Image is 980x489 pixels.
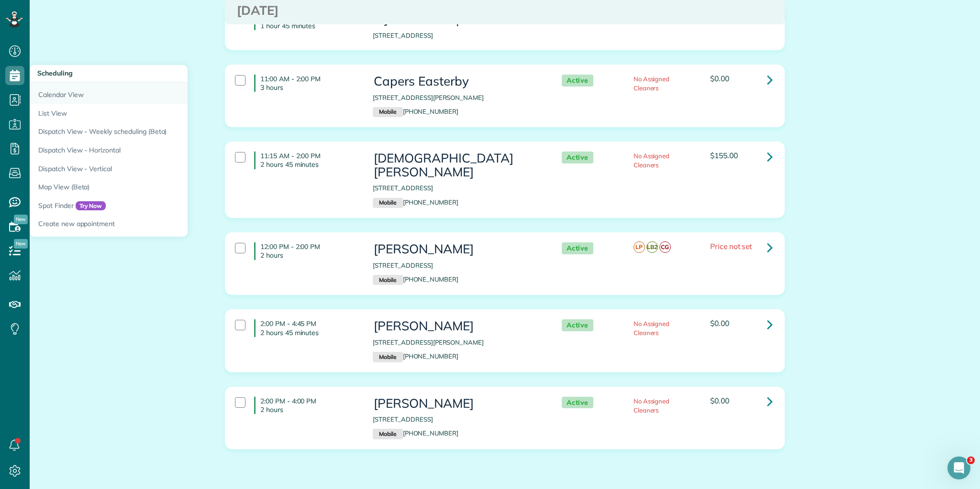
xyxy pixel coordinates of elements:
[373,275,402,285] small: Mobile
[373,429,458,437] a: Mobile[PHONE_NUMBER]
[373,107,402,118] small: Mobile
[967,456,975,464] span: 3
[30,215,269,237] a: Create new appointment
[373,198,458,206] a: Mobile[PHONE_NUMBER]
[37,69,73,77] span: Scheduling
[710,241,752,251] span: Price not set
[30,122,269,141] a: Dispatch View - Weekly scheduling (Beta)
[634,241,645,253] span: LP
[373,75,542,88] h3: Capers Easterby
[710,151,738,160] span: $155.00
[373,352,402,362] small: Mobile
[562,75,593,87] span: Active
[254,397,358,414] h4: 2:00 PM - 4:00 PM
[634,75,670,92] span: No Assigned Cleaners
[254,152,358,169] h4: 11:15 AM - 2:00 PM
[373,415,542,424] p: [STREET_ADDRESS]
[947,456,970,479] iframe: Intercom live chat
[254,75,358,92] h4: 11:00 AM - 2:00 PM
[373,184,542,193] p: [STREET_ADDRESS]
[76,201,106,211] span: Try Now
[562,319,593,331] span: Active
[373,108,458,115] a: Mobile[PHONE_NUMBER]
[659,241,671,253] span: CG
[237,4,773,18] h3: [DATE]
[634,397,670,414] span: No Assigned Cleaners
[30,178,269,196] a: Map View (Beta)
[373,352,458,360] a: Mobile[PHONE_NUMBER]
[254,242,358,260] h4: 12:00 PM - 2:00 PM
[373,338,542,347] p: [STREET_ADDRESS][PERSON_NAME]
[260,251,358,260] p: 2 hours
[260,405,358,414] p: 2 hours
[14,215,28,224] span: New
[260,160,358,169] p: 2 hours 45 minutes
[634,320,670,337] span: No Assigned Cleaners
[373,242,542,256] h3: [PERSON_NAME]
[260,83,358,92] p: 3 hours
[373,93,542,102] p: [STREET_ADDRESS][PERSON_NAME]
[373,261,542,270] p: [STREET_ADDRESS]
[562,152,593,163] span: Active
[14,239,28,249] span: New
[260,22,358,30] p: 1 hour 45 minutes
[634,152,670,169] span: No Assigned Cleaners
[646,241,658,253] span: LB2
[30,82,269,104] a: Calendar View
[373,152,542,179] h3: [DEMOGRAPHIC_DATA][PERSON_NAME]
[562,397,593,409] span: Active
[373,397,542,411] h3: [PERSON_NAME]
[373,319,542,333] h3: [PERSON_NAME]
[373,31,542,40] p: [STREET_ADDRESS]
[30,196,269,215] a: Spot FinderTry Now
[254,319,358,337] h4: 2:00 PM - 4:45 PM
[30,160,269,178] a: Dispatch View - Vertical
[373,429,402,439] small: Mobile
[373,275,458,283] a: Mobile[PHONE_NUMBER]
[562,242,593,254] span: Active
[710,74,729,83] span: $0.00
[30,141,269,160] a: Dispatch View - Horizontal
[710,396,729,405] span: $0.00
[373,12,542,26] h3: MJ'S Dealership
[710,318,729,328] span: $0.00
[373,198,402,208] small: Mobile
[30,104,269,123] a: List View
[260,328,358,337] p: 2 hours 45 minutes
